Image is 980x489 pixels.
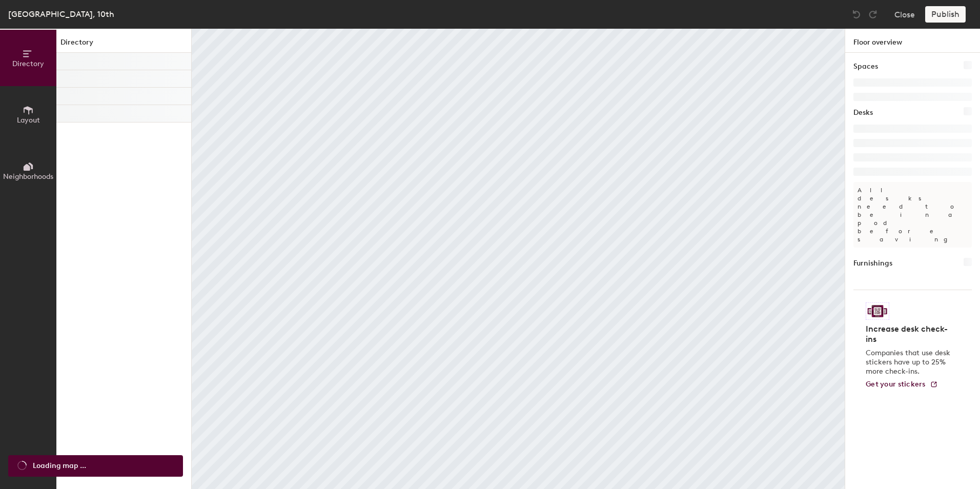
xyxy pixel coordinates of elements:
[866,302,889,320] img: Sticker logo
[866,349,953,376] p: Companies that use desk stickers have up to 25% more check-ins.
[56,37,191,53] h1: Directory
[192,29,845,489] canvas: Map
[851,9,862,19] img: Undo
[17,116,40,125] span: Layout
[3,172,53,181] span: Neighborhoods
[853,182,972,248] p: All desks need to be in a pod before saving
[853,107,873,118] h1: Desks
[868,9,878,19] img: Redo
[866,380,926,389] span: Get your stickers
[845,29,980,53] h1: Floor overview
[853,61,878,72] h1: Spaces
[33,460,86,472] span: Loading map ...
[894,6,915,23] button: Close
[853,258,892,269] h1: Furnishings
[866,380,938,389] a: Get your stickers
[8,8,114,21] div: [GEOGRAPHIC_DATA], 10th
[12,59,44,68] span: Directory
[866,324,953,344] h4: Increase desk check-ins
